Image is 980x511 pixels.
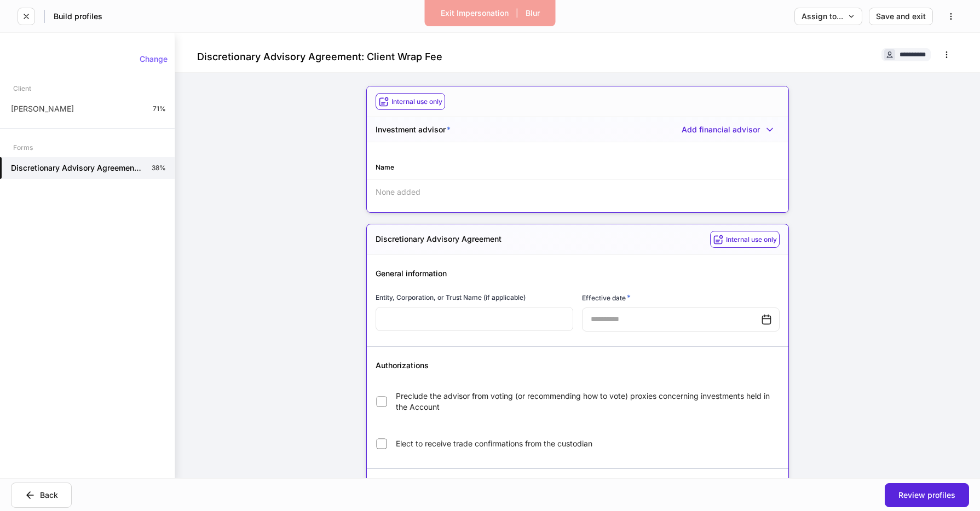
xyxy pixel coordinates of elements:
[132,50,175,68] button: Change
[396,438,592,449] span: Elect to receive trade confirmations from the custodian
[11,483,72,508] button: Back
[885,483,969,507] button: Review profiles
[140,55,168,63] div: Change
[152,164,166,172] p: 38%
[869,8,933,25] button: Save and exit
[898,491,955,499] div: Review profiles
[726,234,777,245] h6: Internal use only
[682,124,780,135] button: Add financial advisor
[54,11,102,22] h5: Build profiles
[153,104,166,113] p: 71%
[376,360,780,371] h5: Authorizations
[441,9,509,17] div: Exit Impersonation
[518,4,547,22] button: Blur
[25,490,58,501] div: Back
[794,8,862,25] button: Assign to...
[802,13,855,20] div: Assign to...
[526,9,540,17] div: Blur
[396,391,774,413] span: Preclude the advisor from voting (or recommending how to vote) proxies concerning investments hel...
[376,162,578,172] div: Name
[13,79,31,98] div: Client
[13,138,33,157] div: Forms
[376,268,780,279] h5: General information
[376,292,526,303] h6: Entity, Corporation, or Trust Name (if applicable)
[434,4,516,22] button: Exit Impersonation
[367,180,788,204] div: None added
[582,292,631,303] h6: Effective date
[376,234,501,245] h5: Discretionary Advisory Agreement
[11,103,74,114] p: [PERSON_NAME]
[376,124,451,135] h5: Investment advisor
[197,50,442,63] h4: Discretionary Advisory Agreement: Client Wrap Fee
[11,162,143,173] h5: Discretionary Advisory Agreement: Client Wrap Fee
[391,96,442,107] h6: Internal use only
[876,13,926,20] div: Save and exit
